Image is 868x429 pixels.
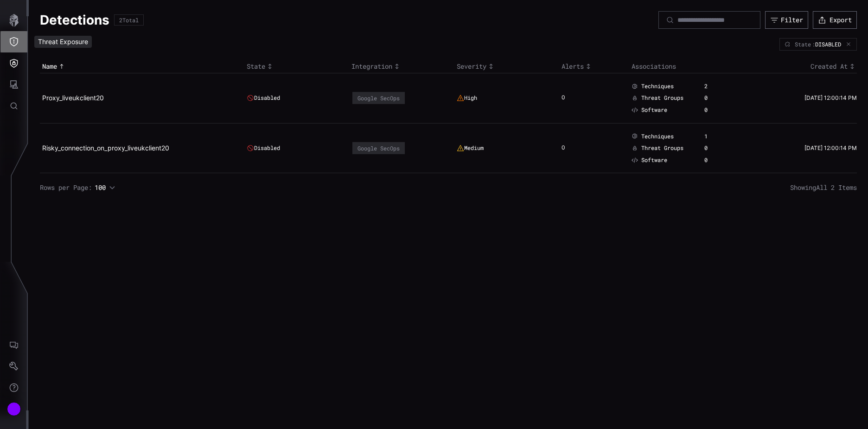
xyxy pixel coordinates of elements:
h1: Detections [40,12,109,28]
div: Google SecOps [357,95,400,101]
span: Techniques [641,133,674,140]
time: [DATE] 12:00:14 PM [804,144,857,151]
div: Toggle sort direction [754,62,857,71]
span: Showing All 2 [790,183,857,192]
button: Filter [765,11,808,29]
div: Toggle sort direction [351,62,452,71]
div: 2 [704,83,734,90]
div: Toggle sort direction [42,62,242,71]
span: Threat Groups [641,144,683,152]
th: Associations [629,60,752,73]
div: Filter [781,16,803,24]
div: Threat Exposure [34,36,92,48]
span: Software [641,106,667,114]
div: 0 [704,94,734,102]
button: 100 [94,183,116,192]
div: Disabled [247,94,280,102]
div: 2 Total [119,17,139,23]
div: 1 [704,133,734,140]
span: Techniques [641,83,674,90]
time: [DATE] 12:00:14 PM [804,94,857,101]
div: State [785,41,811,47]
div: 0 [562,144,575,152]
div: 0 [562,94,575,102]
div: High [457,94,477,102]
div: : [812,41,844,47]
div: 0 [704,106,734,114]
div: Toggle sort direction [247,62,347,71]
a: Proxy_liveukclient20 [42,94,104,102]
div: Disabled [247,144,280,152]
div: Toggle sort direction [457,62,557,71]
span: Threat Groups [641,94,683,102]
div: 0 [704,144,734,152]
div: Google SecOps [357,145,400,151]
span: DISABLED [815,41,841,47]
span: Software [641,156,667,164]
div: Medium [457,144,484,152]
div: Toggle sort direction [562,62,627,71]
div: 0 [704,156,734,164]
span: Rows per Page: [40,183,92,192]
a: Risky_connection_on_proxy_liveukclient20 [42,144,169,152]
span: Items [838,183,857,192]
button: Export [813,11,857,29]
